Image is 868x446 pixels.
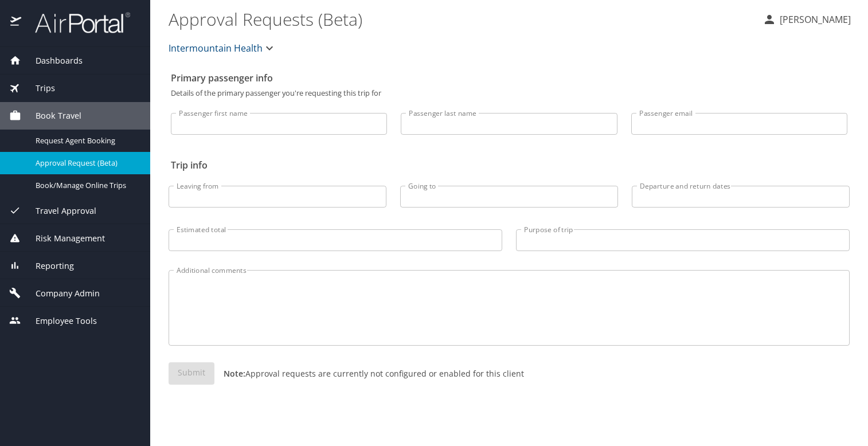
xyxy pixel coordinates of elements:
span: Approval Request (Beta) [36,158,136,169]
span: Reporting [21,260,74,272]
span: Book/Manage Online Trips [36,180,136,191]
span: Risk Management [21,232,105,245]
span: Company Admin [21,287,100,300]
span: Book Travel [21,109,81,122]
button: Intermountain Health [164,37,281,60]
span: Intermountain Health [169,40,263,56]
h2: Trip info [171,156,847,174]
h2: Primary passenger info [171,69,847,87]
span: Trips [21,82,55,95]
p: [PERSON_NAME] [776,13,851,26]
img: icon-airportal.png [10,11,22,34]
strong: Note: [224,368,245,379]
span: Dashboards [21,54,83,67]
span: Employee Tools [21,315,97,327]
p: Approval requests are currently not configured or enabled for this client [214,367,524,380]
p: Details of the primary passenger you're requesting this trip for [171,89,847,97]
h1: Approval Requests (Beta) [169,1,753,37]
span: Request Agent Booking [36,135,136,146]
img: airportal-logo.png [22,11,130,34]
span: Travel Approval [21,205,96,217]
button: [PERSON_NAME] [758,9,855,30]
